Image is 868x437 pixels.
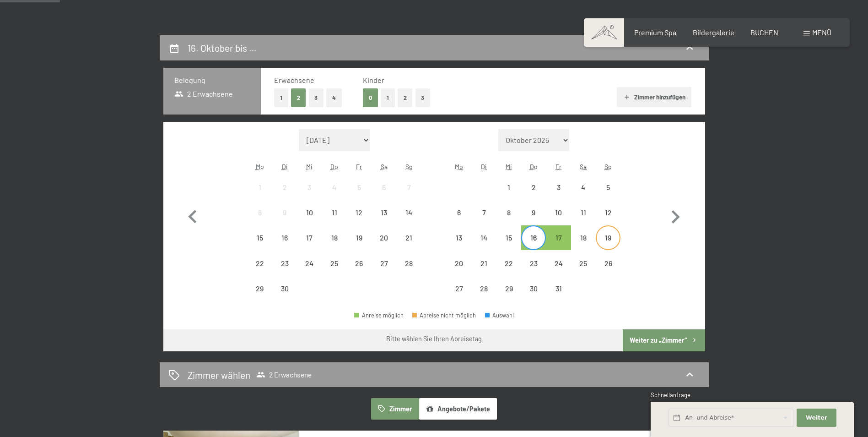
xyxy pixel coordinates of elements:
span: Kinder [363,76,384,84]
div: 5 [597,184,620,207]
div: Mon Sep 08 2025 [248,200,272,225]
div: 10 [298,209,321,232]
div: Tue Sep 02 2025 [272,175,297,200]
div: 21 [397,234,420,257]
div: 19 [348,234,371,257]
div: Abreise nicht möglich [372,175,396,200]
div: Thu Oct 09 2025 [521,200,546,225]
div: Abreise nicht möglich [248,251,272,275]
div: Abreise nicht möglich [248,200,272,225]
div: Abreise nicht möglich [322,225,347,250]
button: 0 [363,88,378,107]
div: Tue Sep 16 2025 [272,225,297,250]
span: Menü [812,28,831,37]
div: Abreise nicht möglich [412,312,476,318]
div: Fri Oct 17 2025 [546,225,571,250]
div: 3 [547,184,570,207]
div: Abreise nicht möglich [347,251,372,275]
div: Abreise nicht möglich [447,200,471,225]
h2: Zimmer wählen [188,368,250,382]
div: 27 [372,260,395,283]
abbr: Mittwoch [306,163,313,170]
div: Abreise nicht möglich [322,251,347,275]
button: 2 [291,88,306,107]
div: Abreise nicht möglich [447,225,471,250]
div: Sat Sep 13 2025 [372,200,396,225]
div: 26 [348,260,371,283]
div: Sun Oct 12 2025 [596,200,620,225]
div: 23 [273,260,296,283]
div: Thu Sep 25 2025 [322,251,347,275]
div: 16 [273,234,296,257]
div: 18 [323,234,346,257]
div: Mon Sep 01 2025 [248,175,272,200]
div: Sat Sep 06 2025 [372,175,396,200]
div: Abreise nicht möglich [571,251,596,275]
div: Abreise nicht möglich [372,200,396,225]
div: Thu Oct 23 2025 [521,251,546,275]
div: Abreise nicht möglich [372,251,396,275]
div: Abreise nicht möglich [546,251,571,275]
div: Abreise nicht möglich [272,175,297,200]
abbr: Montag [455,163,463,170]
div: Fri Sep 05 2025 [347,175,372,200]
div: 31 [547,285,570,308]
div: Abreise nicht möglich [272,225,297,250]
abbr: Dienstag [481,163,487,170]
div: Thu Sep 11 2025 [322,200,347,225]
div: 14 [397,209,420,232]
div: 23 [522,260,545,283]
div: Abreise nicht möglich [248,175,272,200]
div: 13 [372,209,395,232]
div: 5 [348,184,371,207]
div: Sun Oct 05 2025 [596,175,620,200]
div: Sat Sep 27 2025 [372,251,396,275]
div: Abreise nicht möglich [396,175,421,200]
div: 21 [473,260,496,283]
div: 10 [547,209,570,232]
div: Sun Sep 14 2025 [396,200,421,225]
div: 9 [522,209,545,232]
div: 11 [572,209,595,232]
div: Abreise nicht möglich [347,175,372,200]
div: 28 [473,285,496,308]
button: 1 [381,88,395,107]
div: Abreise nicht möglich [521,251,546,275]
div: Mon Sep 22 2025 [248,251,272,275]
abbr: Montag [256,163,264,170]
div: Sun Sep 28 2025 [396,251,421,275]
span: BUCHEN [750,28,778,37]
div: Abreise nicht möglich [596,251,620,275]
div: 18 [572,234,595,257]
span: 2 Erwachsene [256,370,312,379]
div: Abreise nicht möglich [521,175,546,200]
div: Abreise nicht möglich [472,276,496,301]
div: Abreise nicht möglich [496,200,521,225]
div: 6 [447,209,470,232]
div: Tue Oct 28 2025 [472,276,496,301]
div: Wed Oct 08 2025 [496,200,521,225]
span: 2 Erwachsene [174,89,233,99]
div: 7 [473,209,496,232]
div: Tue Sep 23 2025 [272,251,297,275]
div: 9 [273,209,296,232]
div: Wed Sep 17 2025 [297,225,322,250]
button: Zimmer [371,398,419,419]
div: Fri Sep 12 2025 [347,200,372,225]
div: 8 [497,209,520,232]
div: Mon Oct 13 2025 [447,225,471,250]
div: Abreise nicht möglich [571,175,596,200]
div: Abreise möglich [521,225,546,250]
div: 29 [248,285,271,308]
div: 27 [447,285,470,308]
div: 28 [397,260,420,283]
abbr: Sonntag [405,163,413,170]
div: 19 [597,234,620,257]
div: Abreise nicht möglich [546,276,571,301]
div: 14 [473,234,496,257]
div: Abreise nicht möglich [322,175,347,200]
button: 2 [398,88,413,107]
button: Weiter zu „Zimmer“ [623,329,705,351]
div: Sun Oct 26 2025 [596,251,620,275]
abbr: Freitag [356,163,362,170]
